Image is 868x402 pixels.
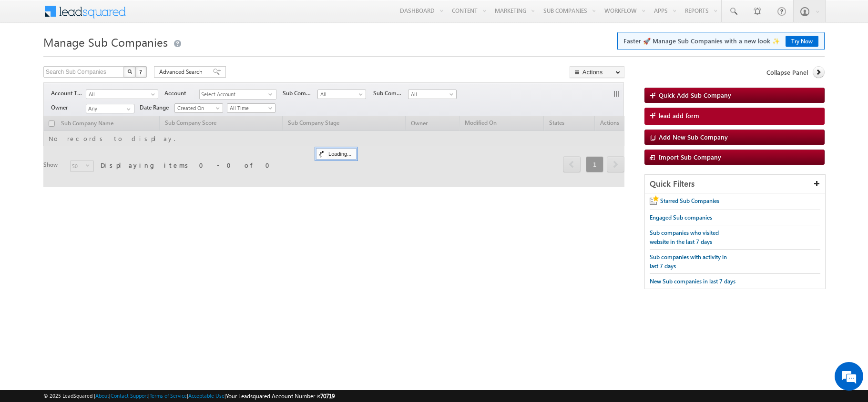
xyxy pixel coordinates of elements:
input: Type to Search [86,104,134,113]
a: Show All Items [122,104,133,114]
a: lead add form [644,108,825,125]
a: Created On [174,103,223,113]
span: ? [139,68,143,76]
span: Created On [175,104,220,112]
a: Terms of Service [150,392,187,399]
span: Starred Sub Companies [660,197,719,204]
button: Actions [570,66,624,78]
span: Quick Add Sub Company [659,91,731,99]
span: Account [164,89,199,98]
a: Try Now [786,36,818,47]
a: Acceptable Use [188,392,225,399]
a: All Time [227,103,276,113]
div: Loading... [316,148,357,160]
span: © 2025 LeadSquared | | | | | [43,392,335,401]
span: Manage Sub Companies [43,34,168,50]
span: All [318,90,363,99]
span: Select Account [200,90,268,100]
span: All [86,90,152,99]
span: Account Type [51,89,86,98]
span: Your Leadsquared Account Number is [226,392,335,400]
span: Sub companies who visited website in the last 7 days [650,229,719,245]
span: select [268,92,276,96]
span: Owner [51,103,86,112]
span: Sub Company Source [373,89,408,98]
span: Collapse Panel [766,68,808,77]
a: Contact Support [111,392,148,399]
span: 70719 [320,392,335,400]
span: Sub Company Stage [283,89,317,98]
a: All [317,90,366,99]
span: Add New Sub Company [659,133,728,141]
span: Import Sub Company [659,153,721,161]
div: Select Account [199,89,276,100]
span: New Sub companies in last 7 days [650,278,735,285]
button: ? [135,66,147,78]
a: All [86,90,158,99]
span: Date Range [140,103,174,112]
div: Quick Filters [645,175,825,193]
span: All Time [227,104,273,112]
a: All [408,90,457,99]
span: Engaged Sub companies [650,214,712,221]
img: Search [127,69,132,74]
a: About [95,392,109,399]
span: All [408,90,454,99]
span: Advanced Search [159,68,205,76]
span: Sub companies with activity in last 7 days [650,253,727,270]
span: lead add form [659,111,699,120]
span: Faster 🚀 Manage Sub Companies with a new look ✨ [623,36,818,46]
